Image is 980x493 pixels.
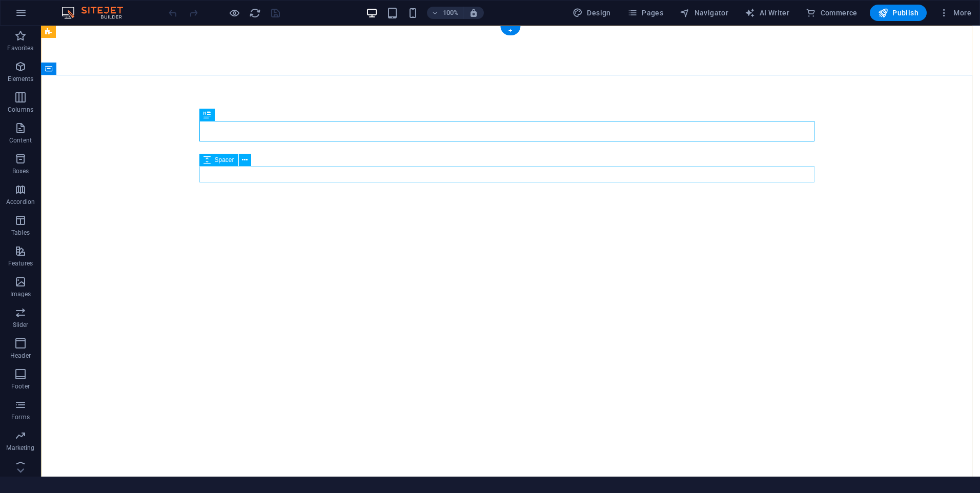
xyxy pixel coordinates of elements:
p: Tables [11,229,30,237]
p: Marketing [6,444,34,452]
h6: 100% [442,7,459,19]
span: More [939,8,971,18]
p: Accordion [6,198,35,206]
button: reload [249,7,261,19]
span: Design [573,8,611,18]
span: Pages [627,8,663,18]
p: Elements [8,75,34,83]
button: 100% [427,7,463,19]
p: Forms [11,413,30,421]
img: Editor Logo [59,7,136,19]
i: On resize automatically adjust zoom level to fit chosen device. [469,8,478,17]
p: Favorites [7,44,33,52]
span: Commerce [806,8,857,18]
p: Content [9,136,32,145]
div: + [500,26,520,35]
button: Commerce [802,5,862,21]
span: Spacer [215,157,234,163]
button: Navigator [676,5,732,21]
button: Click here to leave preview mode and continue editing [228,7,240,19]
button: Pages [623,5,667,21]
span: AI Writer [745,8,789,18]
span: Publish [878,8,918,18]
p: Footer [11,382,30,391]
span: Navigator [680,8,728,18]
button: AI Writer [741,5,793,21]
i: Reload page [249,7,261,19]
p: Slider [13,321,29,329]
p: Header [10,352,31,360]
button: Design [568,5,615,21]
button: Publish [870,5,927,21]
button: More [935,5,975,21]
p: Columns [8,106,33,114]
p: Features [8,259,33,268]
p: Boxes [12,167,29,175]
p: Images [10,290,31,298]
div: Design (Ctrl+Alt+Y) [568,5,615,21]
